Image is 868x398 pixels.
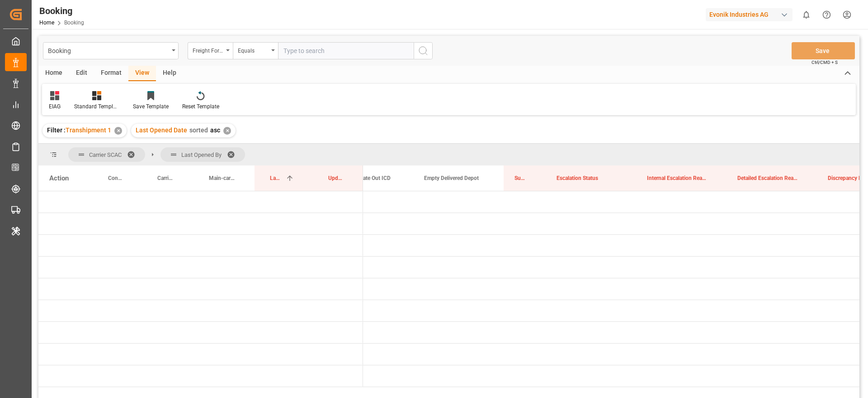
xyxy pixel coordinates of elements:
[414,42,433,59] button: search button
[233,42,278,59] button: open menu
[74,102,119,111] div: Standard Templates
[128,66,156,81] div: View
[38,235,363,257] div: Press SPACE to select this row.
[223,127,231,135] div: ✕
[136,126,187,134] span: Last Opened Date
[193,44,223,55] div: Freight Forwarder's Reference No.
[69,66,94,81] div: Edit
[278,42,414,59] input: Type to search
[182,102,219,111] div: Reset Template
[94,66,128,81] div: Format
[189,126,208,134] span: sorted
[209,175,236,181] span: Main-carriage No.
[647,175,708,181] span: Internal Escalation Reason
[38,213,363,235] div: Press SPACE to select this row.
[816,5,837,25] button: Help Center
[157,175,175,181] span: Carrier Booking No.
[38,278,363,300] div: Press SPACE to select this row.
[38,365,363,387] div: Press SPACE to select this row.
[188,42,233,59] button: open menu
[38,257,363,278] div: Press SPACE to select this row.
[270,175,282,181] span: Last Opened Date
[238,44,269,55] div: Equals
[49,102,61,111] div: EIAG
[108,175,123,181] span: Container No.
[514,175,527,181] span: Sum of Events
[49,174,69,182] div: Action
[114,127,122,135] div: ✕
[133,102,169,111] div: Save Template
[811,59,838,66] span: Ctrl/CMD + S
[89,151,122,158] span: Carrier SCAC
[792,42,855,59] button: Save
[557,175,598,181] span: Escalation Status
[66,126,111,134] span: Transhipment 1
[39,4,84,18] div: Booking
[43,42,179,59] button: open menu
[796,5,816,25] button: show 0 new notifications
[48,44,169,56] div: Booking
[424,175,479,181] span: Empty Delivered Depot
[47,126,66,134] span: Filter :
[181,151,222,158] span: Last Opened By
[359,175,391,181] span: Gate Out ICD
[706,6,796,23] button: Evonik Industries AG
[38,191,363,213] div: Press SPACE to select this row.
[38,66,69,81] div: Home
[38,344,363,365] div: Press SPACE to select this row.
[38,322,363,344] div: Press SPACE to select this row.
[38,300,363,322] div: Press SPACE to select this row.
[737,175,798,181] span: Detailed Escalation Reason
[706,8,793,21] div: Evonik Industries AG
[156,66,183,81] div: Help
[210,126,220,134] span: asc
[328,175,344,181] span: Update Last Opened By
[39,19,54,26] a: Home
